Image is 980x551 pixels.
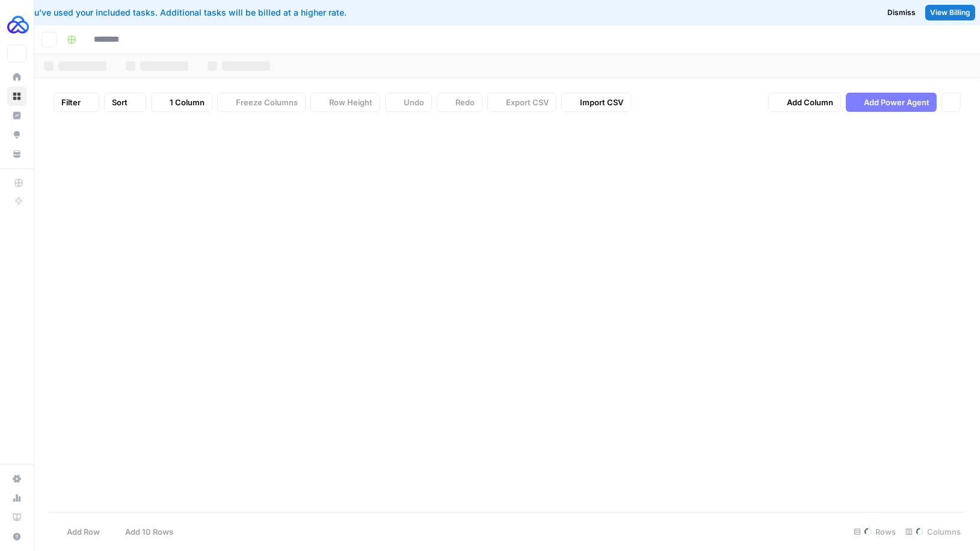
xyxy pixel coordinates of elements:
button: 1 Column [151,93,212,112]
button: Add 10 Rows [107,522,180,541]
button: Undo [385,93,432,112]
a: Opportunities [7,125,26,144]
span: Add Power Agent [864,96,929,108]
button: Filter [54,93,99,112]
span: Row Height [329,96,372,108]
a: Settings [7,469,26,488]
span: Sort [112,96,128,108]
a: Learning Hub [7,508,26,527]
a: Usage [7,488,26,508]
div: You've used your included tasks. Additional tasks will be billed at a higher rate. [10,7,612,19]
button: Redo [437,93,482,112]
span: Redo [455,96,475,108]
a: Your Data [7,144,26,164]
a: View Billing [925,5,975,20]
button: Export CSV [487,93,556,112]
span: Add 10 Rows [125,526,173,538]
div: Rows [849,522,901,541]
span: Filter [61,96,81,108]
span: Add Row [67,526,100,538]
span: Import CSV [580,96,623,108]
span: 1 Column [170,96,205,108]
a: Home [7,67,26,87]
a: Insights [7,106,26,125]
a: Browse [7,87,26,106]
button: Row Height [310,93,380,112]
button: Help + Support [7,527,26,546]
span: Dismiss [887,7,916,18]
span: View Billing [930,7,970,18]
button: Workspace: AUQ [7,10,26,40]
div: Columns [901,522,966,541]
button: Add Row [49,522,107,541]
button: Add Power Agent [846,93,937,112]
span: Freeze Columns [236,96,298,108]
button: Sort [104,93,146,112]
button: Freeze Columns [217,93,306,112]
span: Undo [404,96,424,108]
button: Dismiss [883,5,920,20]
button: Import CSV [561,93,631,112]
img: AUQ Logo [7,14,29,35]
span: Export CSV [506,96,549,108]
button: Add Column [768,93,841,112]
span: Add Column [787,96,833,108]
